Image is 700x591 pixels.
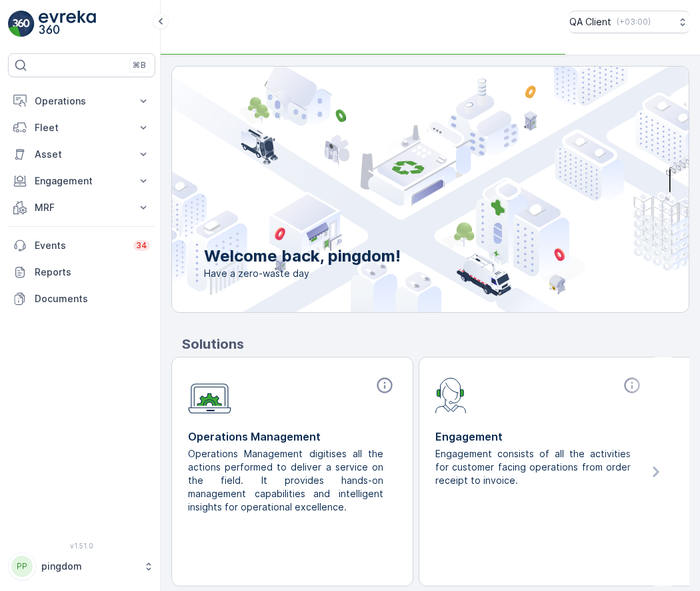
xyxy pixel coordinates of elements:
p: Asset [35,148,129,161]
p: ( +03:00 ) [617,17,651,27]
a: Reports [8,259,155,286]
button: PPpingdom [8,552,155,580]
p: Events [35,239,125,252]
a: Events34 [8,232,155,259]
p: Solutions [182,334,689,354]
img: module-icon [435,376,467,413]
p: Reports [35,266,150,279]
p: Welcome back, pingdom! [204,246,401,267]
p: Engagement [35,174,129,188]
p: ⌘B [133,60,146,71]
p: Documents [35,292,150,305]
p: MRF [35,201,129,214]
img: module-icon [188,376,231,414]
p: Fleet [35,121,129,134]
p: pingdom [41,560,137,573]
a: Documents [8,286,155,312]
button: Operations [8,88,155,114]
button: Engagement [8,168,155,194]
p: Operations Management [188,429,397,445]
button: MRF [8,194,155,221]
span: v 1.51.0 [8,542,155,550]
p: Operations [35,95,129,108]
button: Asset [8,141,155,168]
img: logo_light-DOdMpM7g.png [39,11,96,37]
button: QA Client(+03:00) [569,11,689,33]
p: Engagement [435,429,644,445]
span: Have a zero-waste day [204,267,401,280]
p: Operations Management digitises all the actions performed to deliver a service on the field. It p... [188,447,386,514]
p: QA Client [569,15,611,29]
p: Engagement consists of all the activities for customer facing operations from order receipt to in... [435,447,633,487]
button: Fleet [8,114,155,141]
img: city illustration [112,67,689,312]
p: 34 [136,240,147,251]
div: PP [11,556,33,577]
img: logo [8,11,35,37]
